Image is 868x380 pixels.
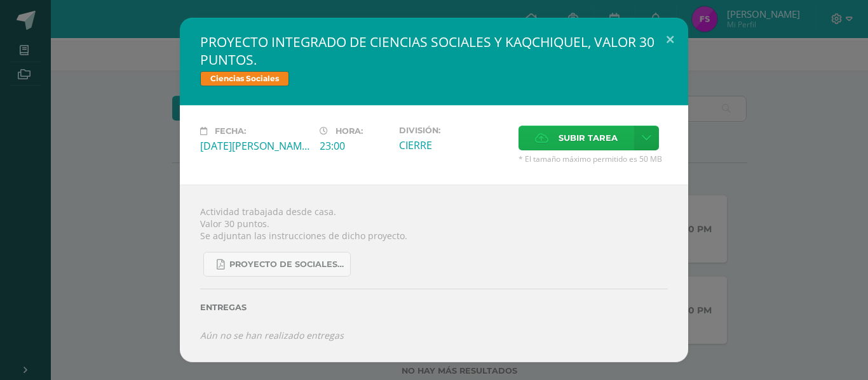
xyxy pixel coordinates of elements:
h2: PROYECTO INTEGRADO DE CIENCIAS SOCIALES Y KAQCHIQUEL, VALOR 30 PUNTOS. [200,33,668,69]
div: [DATE][PERSON_NAME] [200,139,309,153]
span: * El tamaño máximo permitido es 50 MB [519,154,668,164]
span: Fecha: [215,126,246,136]
div: Actividad trabajada desde casa. Valor 30 puntos. Se adjuntan las instrucciones de dicho proyecto. [180,185,688,362]
span: Hora: [336,126,363,136]
a: Proyecto de Sociales y Kaqchikel_3ra. Unidad (1).pdf [203,252,351,277]
label: Entregas [200,303,668,312]
span: Ciencias Sociales [200,71,289,86]
span: Proyecto de Sociales y Kaqchikel_3ra. Unidad (1).pdf [229,259,344,270]
label: División: [399,126,508,135]
i: Aún no se han realizado entregas [200,329,344,341]
div: CIERRE [399,138,508,152]
div: 23:00 [320,139,389,153]
button: Close (Esc) [652,18,688,61]
span: Subir tarea [559,126,618,150]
